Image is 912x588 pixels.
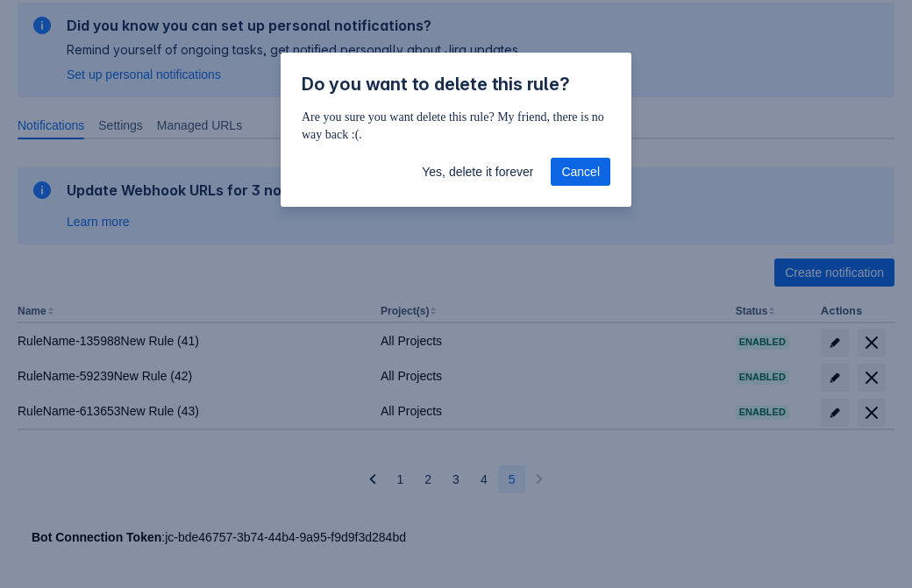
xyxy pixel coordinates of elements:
[302,74,570,95] span: Do you want to delete this rule?
[422,158,533,186] span: Yes, delete it forever
[302,109,610,144] p: Are you sure you want delete this rule? My friend, there is no way back :(.
[551,158,610,186] button: Cancel
[411,158,544,186] button: Yes, delete it forever
[561,158,600,186] span: Cancel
